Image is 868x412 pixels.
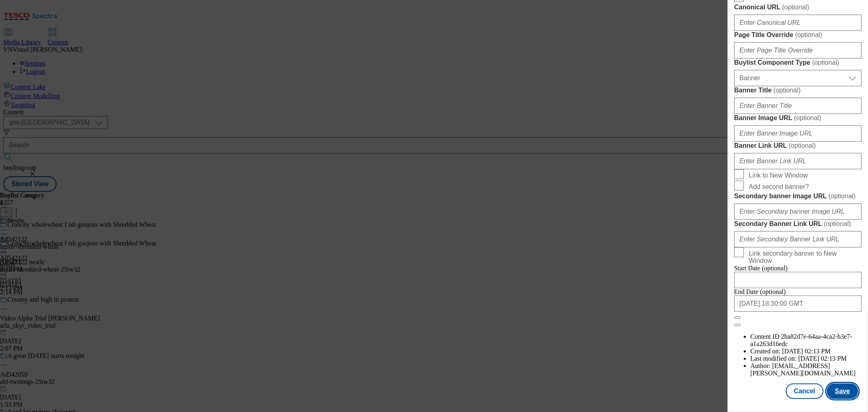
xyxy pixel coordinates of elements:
[749,183,809,191] span: Add second banner?
[734,3,861,11] label: Canonical URL
[750,333,853,347] span: 2ba82d7e-64aa-4ca2-b3e7-a1a263d16edc
[750,355,861,362] li: Last modified on:
[734,231,861,248] input: Enter Secondary Banner Link URL
[734,204,861,220] input: Enter Secondary banner Image URL
[734,272,861,288] input: Enter Date
[750,362,861,377] li: Author:
[734,114,861,122] label: Banner Image URL
[734,316,741,319] button: Close
[774,87,801,94] span: ( optional )
[812,59,840,66] span: ( optional )
[827,384,858,399] button: Save
[734,153,861,169] input: Enter Banner Link URL
[782,4,809,11] span: ( optional )
[734,220,861,228] label: Secondary Banner Link URL
[750,362,856,377] span: [EMAIL_ADDRESS][PERSON_NAME][DOMAIN_NAME]
[798,355,847,362] span: [DATE] 02:13 PM
[824,220,851,227] span: ( optional )
[794,114,821,121] span: ( optional )
[734,125,861,142] input: Enter Banner Image URL
[750,348,861,355] li: Created on:
[795,31,822,38] span: ( optional )
[734,296,861,312] input: Enter Date
[789,142,816,149] span: ( optional )
[734,142,861,150] label: Banner Link URL
[829,193,856,199] span: ( optional )
[734,265,788,272] span: Start Date (optional)
[734,86,861,94] label: Banner Title
[750,333,861,348] li: Content ID
[734,15,861,31] input: Enter Canonical URL
[734,59,861,67] label: Buylist Component Type
[734,288,786,295] span: End Date (optional)
[749,250,858,265] span: Link secondary banner to New Window
[786,384,823,399] button: Cancel
[734,192,861,200] label: Secondary banner Image URL
[734,42,861,59] input: Enter Page Title Override
[734,98,861,114] input: Enter Banner Title
[782,348,831,355] span: [DATE] 02:13 PM
[749,172,808,179] span: Link to New Window
[734,31,861,39] label: Page Title Override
